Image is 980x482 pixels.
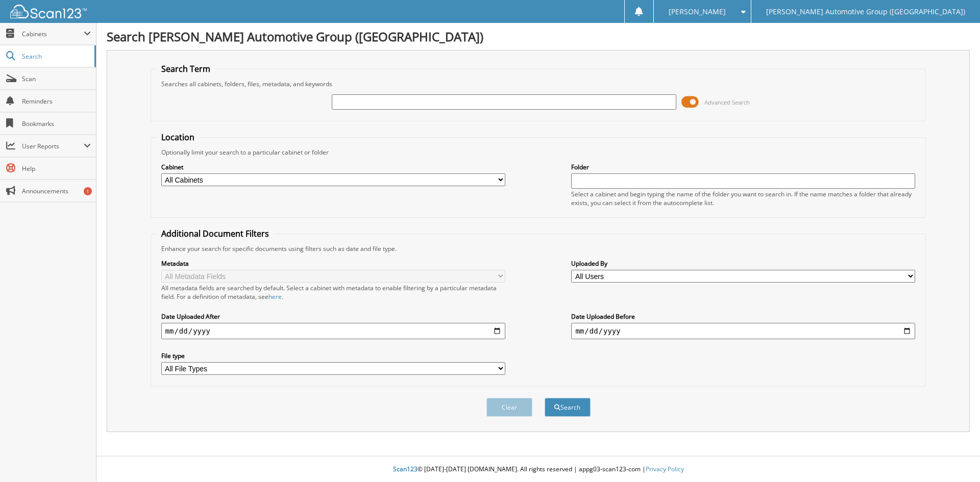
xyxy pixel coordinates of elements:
[156,80,921,88] div: Searches all cabinets, folders, files, metadata, and keywords
[571,259,915,268] label: Uploaded By
[766,9,965,15] span: [PERSON_NAME] Automotive Group ([GEOGRAPHIC_DATA])
[156,63,215,74] legend: Search Term
[22,119,91,128] span: Bookmarks
[96,457,980,482] div: © [DATE]-[DATE] [DOMAIN_NAME]. All rights reserved | appg03-scan123-com |
[161,259,505,268] label: Metadata
[161,163,505,171] label: Cabinet
[646,465,684,473] a: Privacy Policy
[10,5,87,18] img: scan123-logo-white.svg
[22,97,91,106] span: Reminders
[704,98,750,106] span: Advanced Search
[571,312,915,321] label: Date Uploaded Before
[22,164,91,173] span: Help
[571,190,915,207] div: Select a cabinet and begin typing the name of the folder you want to search in. If the name match...
[161,323,505,339] input: start
[268,292,282,301] a: here
[107,28,970,45] h1: Search [PERSON_NAME] Automotive Group ([GEOGRAPHIC_DATA])
[22,30,84,38] span: Cabinets
[669,9,726,15] span: [PERSON_NAME]
[571,323,915,339] input: end
[22,52,89,61] span: Search
[156,132,200,143] legend: Location
[156,148,921,157] div: Optionally limit your search to a particular cabinet or folder
[161,351,505,360] label: File type
[156,228,274,239] legend: Additional Document Filters
[161,312,505,321] label: Date Uploaded After
[161,284,505,301] div: All metadata fields are searched by default. Select a cabinet with metadata to enable filtering b...
[84,187,92,195] div: 1
[486,398,532,417] button: Clear
[22,187,91,195] span: Announcements
[22,74,91,83] span: Scan
[571,163,915,171] label: Folder
[545,398,591,417] button: Search
[393,465,418,473] span: Scan123
[22,142,84,150] span: User Reports
[156,244,921,253] div: Enhance your search for specific documents using filters such as date and file type.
